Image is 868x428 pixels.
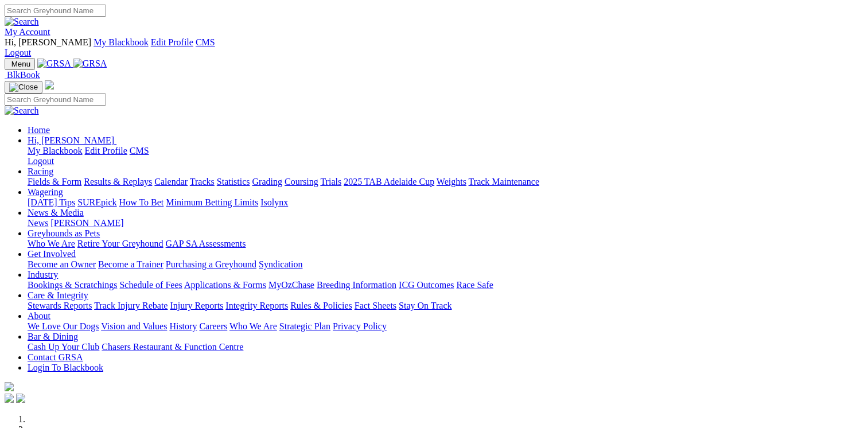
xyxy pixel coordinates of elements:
a: [DATE] Tips [28,197,75,207]
div: Racing [28,177,863,187]
a: CMS [196,37,215,47]
a: News & Media [28,208,84,217]
a: MyOzChase [268,280,314,290]
a: Racing [28,166,53,176]
span: Menu [11,60,30,68]
a: Who We Are [229,321,277,331]
span: Hi, [PERSON_NAME] [5,37,91,47]
span: Hi, [PERSON_NAME] [28,135,114,145]
span: BlkBook [7,70,40,80]
img: twitter.svg [16,394,25,403]
input: Search [5,94,106,106]
a: Chasers Restaurant & Function Centre [102,342,243,352]
a: 2025 TAB Adelaide Cup [344,177,434,186]
a: Login To Blackbook [28,363,103,372]
a: Schedule of Fees [119,280,182,290]
div: Greyhounds as Pets [28,239,863,249]
a: Wagering [28,187,63,197]
div: About [28,321,863,332]
a: Become an Owner [28,259,96,269]
a: Edit Profile [151,37,193,47]
a: SUREpick [77,197,116,207]
img: facebook.svg [5,394,14,403]
a: Fields & Form [28,177,81,186]
a: News [28,218,48,228]
a: Coursing [285,177,318,186]
a: Privacy Policy [333,321,387,331]
img: Search [5,106,39,116]
img: GRSA [37,59,71,69]
a: Track Maintenance [469,177,539,186]
a: Grading [252,177,282,186]
a: Minimum Betting Limits [166,197,258,207]
a: Syndication [259,259,302,269]
div: My Account [5,37,863,58]
a: Industry [28,270,58,279]
a: Retire Your Greyhound [77,239,164,248]
a: [PERSON_NAME] [50,218,123,228]
a: Weights [437,177,466,186]
a: Vision and Values [101,321,167,331]
a: My Account [5,27,50,37]
a: Track Injury Rebate [94,301,168,310]
button: Toggle navigation [5,81,42,94]
a: Injury Reports [170,301,223,310]
div: News & Media [28,218,863,228]
img: Search [5,17,39,27]
a: Care & Integrity [28,290,88,300]
div: Hi, [PERSON_NAME] [28,146,863,166]
a: Bar & Dining [28,332,78,341]
a: Trials [320,177,341,186]
a: CMS [130,146,149,155]
a: Greyhounds as Pets [28,228,100,238]
a: Race Safe [456,280,493,290]
a: Who We Are [28,239,75,248]
img: logo-grsa-white.png [5,382,14,391]
a: Cash Up Your Club [28,342,99,352]
a: Edit Profile [85,146,127,155]
input: Search [5,5,106,17]
a: Statistics [217,177,250,186]
div: Industry [28,280,863,290]
a: Contact GRSA [28,352,83,362]
div: Care & Integrity [28,301,863,311]
a: Integrity Reports [225,301,288,310]
a: Stewards Reports [28,301,92,310]
a: Logout [28,156,54,166]
a: My Blackbook [28,146,83,155]
a: Careers [199,321,227,331]
a: BlkBook [5,70,40,80]
a: Become a Trainer [98,259,164,269]
button: Toggle navigation [5,58,35,70]
div: Get Involved [28,259,863,270]
a: My Blackbook [94,37,149,47]
a: Calendar [154,177,188,186]
a: Results & Replays [84,177,152,186]
a: Get Involved [28,249,76,259]
a: ICG Outcomes [399,280,454,290]
img: logo-grsa-white.png [45,80,54,90]
a: How To Bet [119,197,164,207]
a: Logout [5,48,31,57]
a: Purchasing a Greyhound [166,259,256,269]
a: History [169,321,197,331]
a: Hi, [PERSON_NAME] [28,135,116,145]
div: Bar & Dining [28,342,863,352]
a: Isolynx [260,197,288,207]
a: Applications & Forms [184,280,266,290]
div: Wagering [28,197,863,208]
img: GRSA [73,59,107,69]
a: Tracks [190,177,215,186]
a: Rules & Policies [290,301,352,310]
a: Strategic Plan [279,321,330,331]
a: Home [28,125,50,135]
a: Stay On Track [399,301,451,310]
a: GAP SA Assessments [166,239,246,248]
a: About [28,311,50,321]
a: Fact Sheets [355,301,396,310]
img: Close [9,83,38,92]
a: We Love Our Dogs [28,321,99,331]
a: Breeding Information [317,280,396,290]
a: Bookings & Scratchings [28,280,117,290]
